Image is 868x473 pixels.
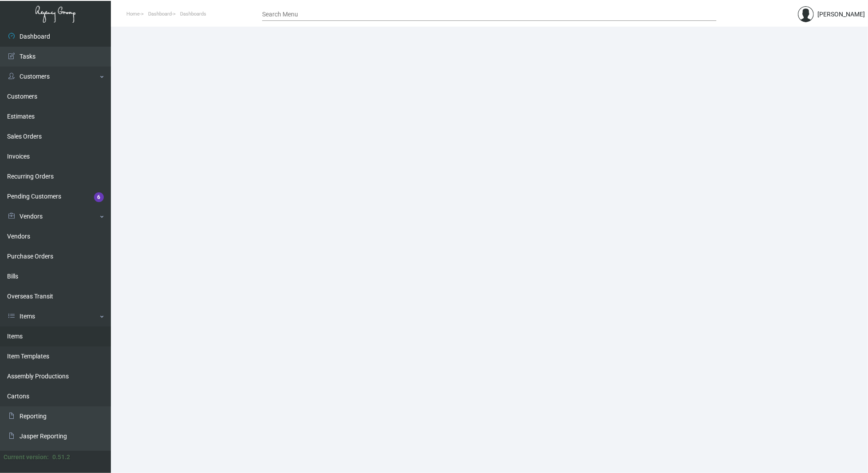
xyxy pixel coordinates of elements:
[148,11,172,17] span: Dashboard
[4,453,49,462] div: Current version:
[817,10,865,19] div: [PERSON_NAME]
[180,11,206,17] span: Dashboards
[52,453,70,462] div: 0.51.2
[126,11,140,17] span: Home
[798,6,814,22] img: admin@bootstrapmaster.com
